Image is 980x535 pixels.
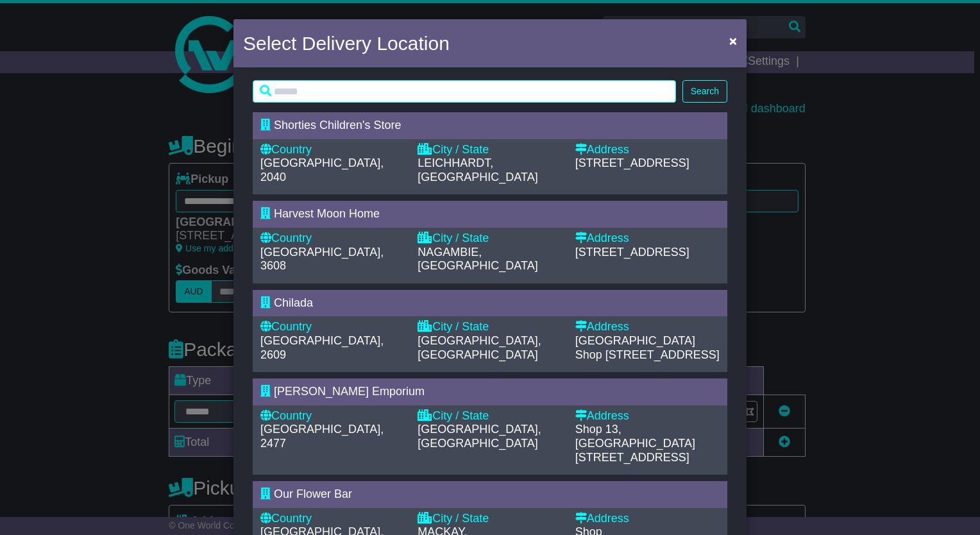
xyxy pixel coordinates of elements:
[575,451,689,464] span: [STREET_ADDRESS]
[260,246,384,273] span: [GEOGRAPHIC_DATA], 3608
[682,80,727,103] button: Search
[418,143,562,157] div: City / State
[723,28,743,54] button: Close
[575,334,695,347] span: [GEOGRAPHIC_DATA]
[575,423,695,450] span: Shop 13, [GEOGRAPHIC_DATA]
[274,385,425,398] span: [PERSON_NAME] Emporium
[418,320,562,334] div: City / State
[418,157,537,183] span: LEICHHARDT, [GEOGRAPHIC_DATA]
[418,423,541,450] span: [GEOGRAPHIC_DATA], [GEOGRAPHIC_DATA]
[260,409,405,423] div: Country
[274,296,313,309] span: Chilada
[575,157,689,169] span: [STREET_ADDRESS]
[260,157,384,183] span: [GEOGRAPHIC_DATA], 2040
[575,512,720,526] div: Address
[274,119,401,132] span: Shorties Children's Store
[274,488,352,500] span: Our Flower Bar
[418,334,541,361] span: [GEOGRAPHIC_DATA], [GEOGRAPHIC_DATA]
[729,33,737,48] span: ×
[575,348,720,361] span: Shop [STREET_ADDRESS]
[418,409,562,423] div: City / State
[575,409,720,423] div: Address
[243,29,450,58] h4: Select Delivery Location
[418,232,562,246] div: City / State
[260,423,384,450] span: [GEOGRAPHIC_DATA], 2477
[260,232,405,246] div: Country
[260,334,384,361] span: [GEOGRAPHIC_DATA], 2609
[274,207,380,220] span: Harvest Moon Home
[260,143,405,157] div: Country
[575,320,720,334] div: Address
[260,320,405,334] div: Country
[418,246,537,273] span: NAGAMBIE, [GEOGRAPHIC_DATA]
[575,232,720,246] div: Address
[260,512,405,526] div: Country
[575,143,720,157] div: Address
[418,512,562,526] div: City / State
[575,246,689,259] span: [STREET_ADDRESS]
